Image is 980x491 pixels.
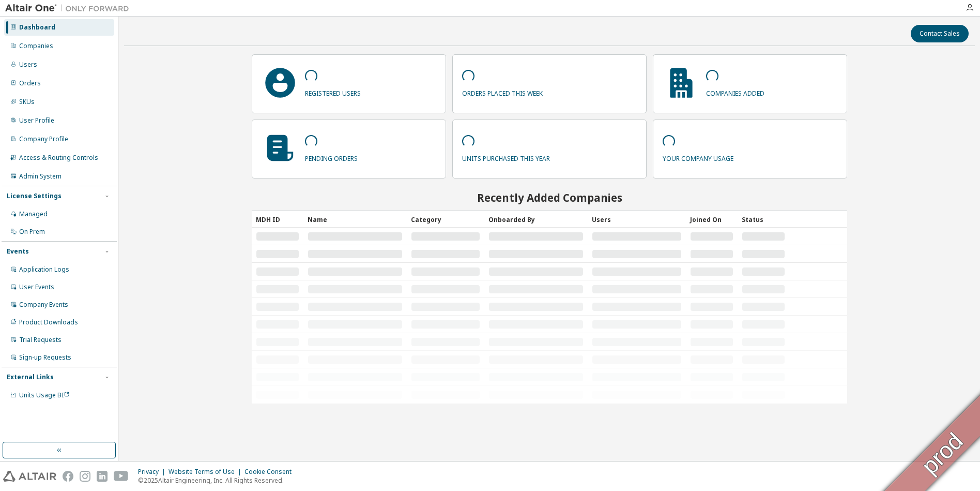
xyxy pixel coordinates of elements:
[19,228,45,236] div: On Prem
[592,211,682,228] div: Users
[19,61,37,69] div: Users
[19,42,53,50] div: Companies
[7,192,62,200] div: License Settings
[462,151,550,163] p: units purchased this year
[169,468,244,476] div: Website Terms of Use
[19,318,78,326] div: Product Downloads
[19,172,62,181] div: Admin System
[19,391,70,399] span: Units Usage BI
[488,211,584,228] div: Onboarded By
[305,86,361,98] p: registered users
[19,79,41,87] div: Orders
[663,151,733,163] p: your company usage
[19,336,62,344] div: Trial Requests
[19,283,54,291] div: User Events
[97,471,108,482] img: linkedin.svg
[7,373,54,381] div: External Links
[19,116,54,125] div: User Profile
[308,211,403,228] div: Name
[19,210,48,218] div: Managed
[114,471,129,482] img: youtube.svg
[19,154,98,162] div: Access & Routing Controls
[63,471,73,482] img: facebook.svg
[411,211,480,228] div: Category
[5,3,134,13] img: Altair One
[138,468,169,476] div: Privacy
[742,211,785,228] div: Status
[7,247,29,256] div: Events
[138,476,298,485] p: © 2025 Altair Engineering, Inc. All Rights Reserved.
[690,211,733,228] div: Joined On
[305,151,358,163] p: pending orders
[19,353,71,362] div: Sign-up Requests
[19,98,35,106] div: SKUs
[911,25,969,42] button: Contact Sales
[80,471,90,482] img: instagram.svg
[252,191,847,204] h2: Recently Added Companies
[256,211,299,228] div: MDH ID
[19,265,69,274] div: Application Logs
[244,468,298,476] div: Cookie Consent
[19,23,55,32] div: Dashboard
[706,86,764,98] p: companies added
[19,135,68,143] div: Company Profile
[3,471,56,482] img: altair_logo.svg
[462,86,543,98] p: orders placed this week
[19,301,68,309] div: Company Events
